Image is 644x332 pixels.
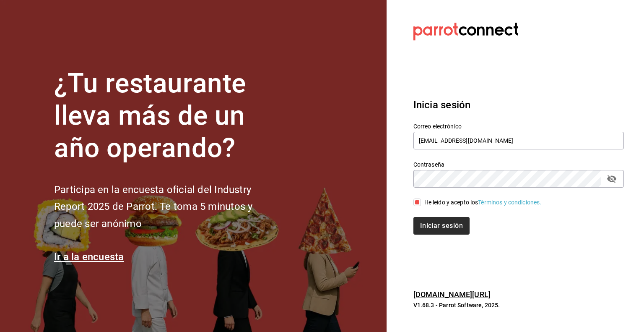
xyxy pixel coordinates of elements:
[413,162,624,167] label: Contraseña
[54,181,280,233] h2: Participa en la encuesta oficial del Industry Report 2025 de Parrot. Te toma 5 minutos y puede se...
[424,198,542,207] div: He leído y acepto los
[413,132,624,149] input: Ingresa tu correo electrónico
[478,199,541,206] a: Términos y condiciones.
[54,68,280,164] h1: ¿Tu restaurante lleva más de un año operando?
[413,290,491,299] a: [DOMAIN_NAME][URL]
[54,251,124,263] a: Ir a la encuesta
[413,301,624,309] p: V1.68.3 - Parrot Software, 2025.
[413,217,470,235] button: Iniciar sesión
[605,172,619,186] button: passwordField
[413,123,624,129] label: Correo electrónico
[413,97,624,112] h3: Inicia sesión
